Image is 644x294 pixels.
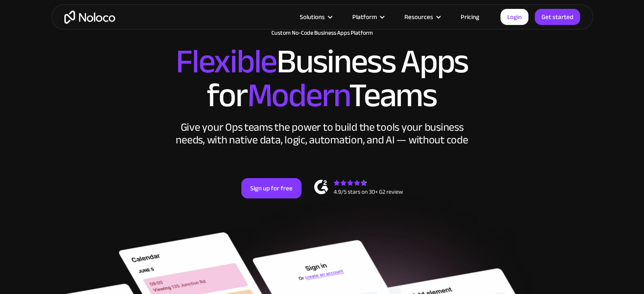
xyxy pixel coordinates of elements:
[174,121,470,146] div: Give your Ops teams the power to build the tools your business needs, with native data, logic, au...
[450,11,490,22] a: Pricing
[404,11,433,22] div: Resources
[247,64,349,127] span: Modern
[535,9,580,25] a: Get started
[300,11,325,22] div: Solutions
[176,30,276,93] span: Flexible
[241,178,301,198] a: Sign up for free
[289,11,342,22] div: Solutions
[500,9,528,25] a: Login
[64,11,115,24] a: home
[394,11,450,22] div: Resources
[60,45,585,113] h2: Business Apps for Teams
[352,11,377,22] div: Platform
[342,11,394,22] div: Platform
